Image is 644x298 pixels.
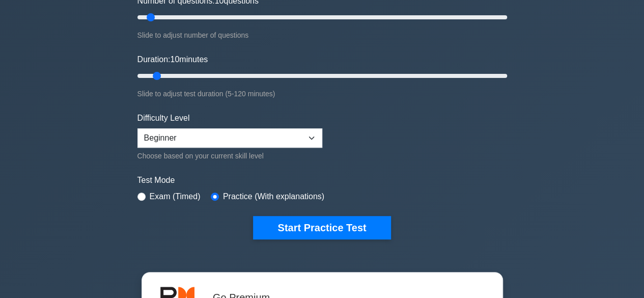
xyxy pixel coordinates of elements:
label: Practice (With explanations) [223,191,324,203]
div: Slide to adjust number of questions [137,29,507,41]
span: 10 [170,55,179,64]
div: Slide to adjust test duration (5-120 minutes) [137,88,507,100]
button: Start Practice Test [253,216,390,239]
div: Choose based on your current skill level [137,150,322,162]
label: Duration: minutes [137,53,208,66]
label: Test Mode [137,174,507,186]
label: Exam (Timed) [150,191,201,203]
label: Difficulty Level [137,112,190,124]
